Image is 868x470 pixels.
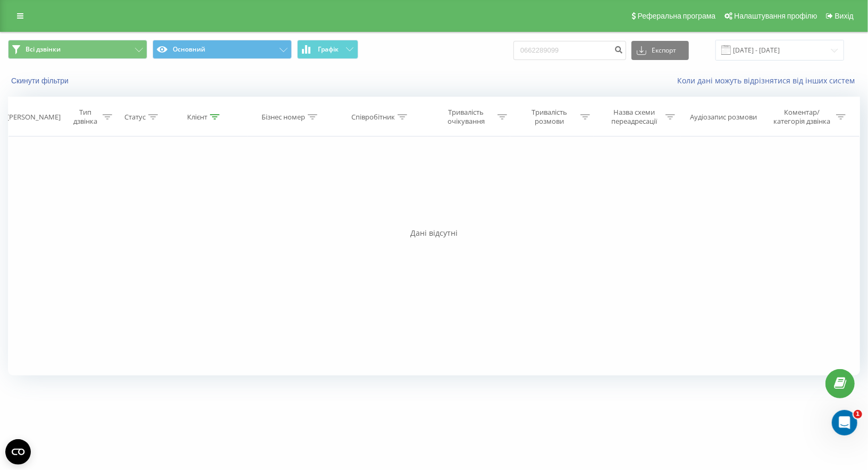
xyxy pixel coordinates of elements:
[521,108,578,126] div: Тривалість розмови
[631,41,689,60] button: Експорт
[677,75,860,86] a: Коли дані можуть відрізнятися вiд інших систем
[7,113,61,122] div: [PERSON_NAME]
[734,12,817,20] span: Налаштування профілю
[832,410,857,435] iframe: Intercom live chat
[8,40,147,59] button: Всі дзвінки
[771,108,833,126] div: Коментар/категорія дзвінка
[262,113,305,122] div: Бізнес номер
[351,113,395,122] div: Співробітник
[8,76,74,86] button: Скинути фільтри
[638,12,716,20] span: Реферальна програма
[26,45,61,54] span: Всі дзвінки
[835,12,854,20] span: Вихід
[153,40,292,59] button: Основний
[5,439,31,465] button: Open CMP widget
[297,40,358,59] button: Графік
[71,108,99,126] div: Тип дзвінка
[690,113,757,122] div: Аудіозапис розмови
[318,46,339,53] span: Графік
[854,410,862,418] span: 1
[187,113,207,122] div: Клієнт
[513,41,626,60] input: Пошук за номером
[438,108,495,126] div: Тривалість очікування
[8,228,860,238] div: Дані відсутні
[124,113,146,122] div: Статус
[606,108,663,126] div: Назва схеми переадресації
